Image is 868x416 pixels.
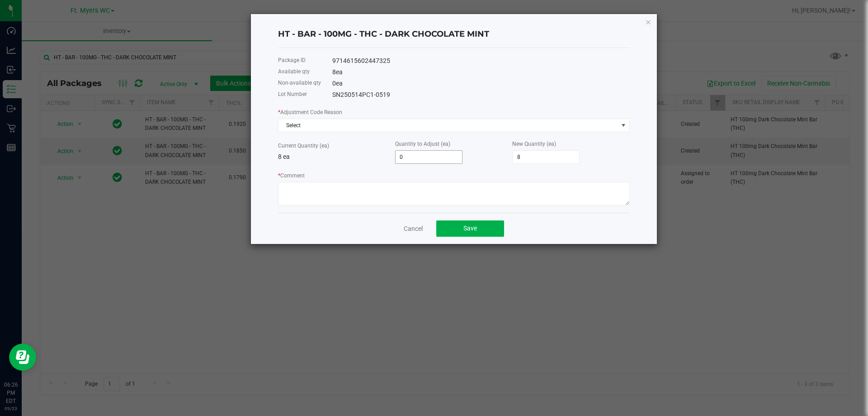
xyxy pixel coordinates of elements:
[332,56,630,66] div: 9714615602447325
[336,80,343,87] span: ea
[332,90,630,100] div: SN250514PC1-0519
[396,151,462,163] input: 0
[512,140,556,148] label: New Quantity (ea)
[278,142,329,150] label: Current Quantity (ea)
[395,140,450,148] label: Quantity to Adjust (ea)
[513,151,579,163] input: 0
[278,67,310,76] label: Available qty
[463,225,477,232] span: Save
[278,29,630,40] h4: HT - BAR - 100MG - THC - DARK CHOCOLATE MINT
[278,56,306,64] label: Package ID
[278,119,618,132] span: Select
[436,220,504,237] button: Save
[278,152,395,162] p: 8 ea
[278,90,307,98] label: Lot Number
[336,68,343,76] span: ea
[278,172,305,180] label: Comment
[278,108,342,116] label: Adjustment Code Reason
[9,344,36,371] iframe: Resource center
[278,79,321,87] label: Non-available qty
[332,79,630,88] div: 0
[332,67,630,77] div: 8
[404,224,423,233] a: Cancel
